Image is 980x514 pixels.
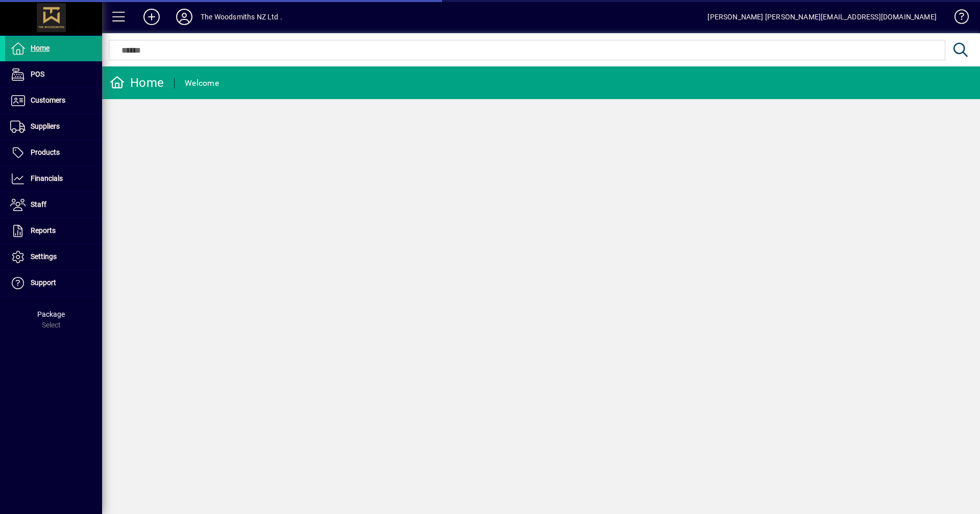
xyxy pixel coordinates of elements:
[135,8,168,26] button: Add
[31,278,56,287] span: Support
[31,96,65,104] span: Customers
[5,62,102,87] a: POS
[31,226,56,235] span: Reports
[5,270,102,296] a: Support
[5,114,102,139] a: Suppliers
[947,2,967,35] a: Knowledge Base
[5,244,102,270] a: Settings
[31,70,44,78] span: POS
[5,88,102,113] a: Customers
[5,140,102,166] a: Products
[31,252,57,261] span: Settings
[31,122,60,130] span: Suppliers
[110,75,164,91] div: Home
[37,310,65,318] span: Package
[168,8,201,26] button: Profile
[31,174,63,182] span: Financials
[5,192,102,218] a: Staff
[31,200,46,208] span: Staff
[185,75,219,91] div: Welcome
[201,9,282,25] div: The Woodsmiths NZ Ltd .
[5,218,102,244] a: Reports
[31,44,50,52] span: Home
[31,148,60,156] span: Products
[707,9,937,25] div: [PERSON_NAME] [PERSON_NAME][EMAIL_ADDRESS][DOMAIN_NAME]
[5,166,102,192] a: Financials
